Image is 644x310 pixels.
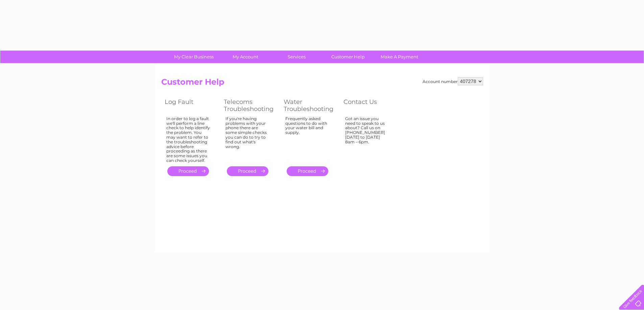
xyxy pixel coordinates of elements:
a: My Account [217,51,273,63]
a: . [227,166,268,176]
div: Account number [423,77,483,85]
a: . [287,166,328,176]
a: . [167,166,209,176]
a: Make A Payment [372,51,427,63]
th: Log Fault [161,96,220,114]
div: Got an issue you need to speak to us about? Call us on [PHONE_NUMBER] [DATE] to [DATE] 8am – 6pm. [345,116,389,160]
a: Customer Help [320,51,376,63]
div: In order to log a fault we'll perform a line check to help identify the problem. You may want to ... [166,116,210,163]
a: My Clear Business [166,51,222,63]
div: If you're having problems with your phone there are some simple checks you can do to try to find ... [225,116,270,160]
th: Water Troubleshooting [280,96,340,114]
th: Contact Us [340,96,399,114]
th: Telecoms Troubleshooting [220,96,280,114]
h2: Customer Help [161,77,483,90]
div: Frequently asked questions to do with your water bill and supply. [285,116,330,160]
a: Services [269,51,325,63]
